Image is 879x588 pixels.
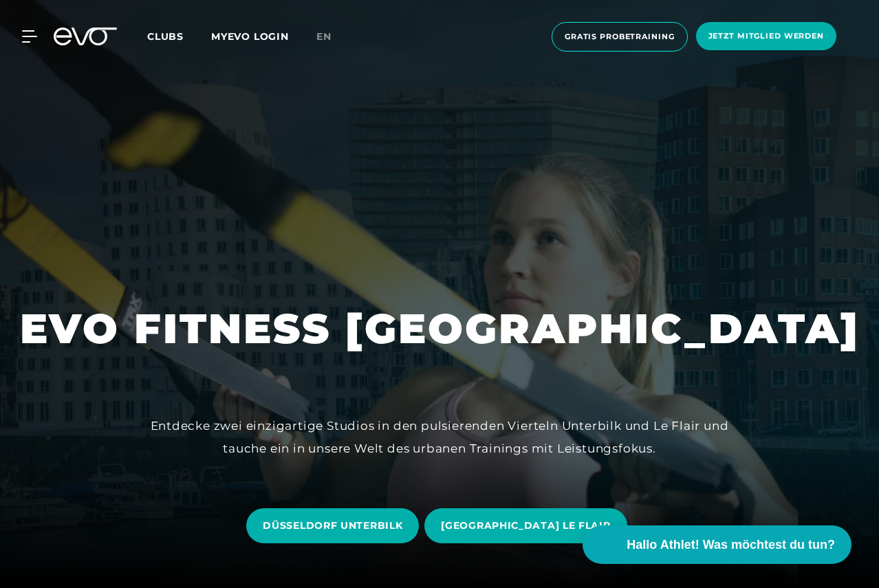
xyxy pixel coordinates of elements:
[627,536,835,554] span: Hallo Athlet! Was möchtest du tun?
[547,22,692,52] a: Gratis Probetraining
[147,30,184,43] span: Clubs
[692,22,840,52] a: Jetzt Mitglied werden
[565,31,675,43] span: Gratis Probetraining
[583,525,851,564] button: Hallo Athlet! Was möchtest du tun?
[316,29,348,45] a: en
[424,498,632,554] a: [GEOGRAPHIC_DATA] LE FLAIR
[211,30,289,43] a: MYEVO LOGIN
[441,519,610,533] span: [GEOGRAPHIC_DATA] LE FLAIR
[147,30,211,43] a: Clubs
[263,519,402,533] span: DÜSSELDORF UNTERBILK
[151,415,729,459] div: Entdecke zwei einzigartige Studios in den pulsierenden Vierteln Unterbilk und Le Flair und tauche...
[316,30,332,43] span: en
[20,302,860,356] h1: EVO FITNESS [GEOGRAPHIC_DATA]
[246,498,424,554] a: DÜSSELDORF UNTERBILK
[708,30,824,42] span: Jetzt Mitglied werden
